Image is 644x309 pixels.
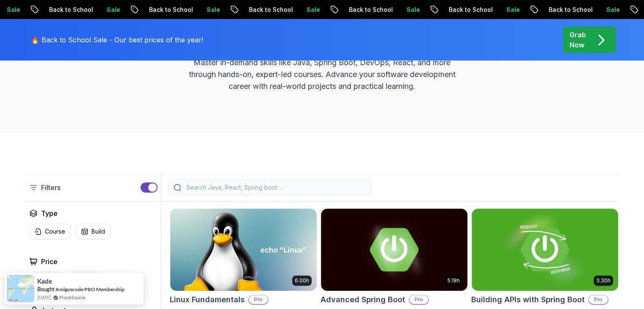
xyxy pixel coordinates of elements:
p: Sale [400,6,427,14]
button: Free [67,272,103,288]
button: Build [76,223,111,240]
p: Sale [500,6,527,14]
p: Back to School [442,6,500,14]
h2: Type [41,208,58,218]
h2: Building APIs with Spring Boot [471,294,585,306]
a: Amigoscode PRO Membership [55,286,124,292]
p: Filters [41,182,61,193]
p: Pro [409,295,428,304]
p: Back to School [342,6,400,14]
h2: Advanced Spring Boot [321,294,405,306]
p: Sale [100,6,127,14]
h2: Price [41,257,58,267]
img: Linux Fundamentals card [170,209,317,291]
p: 🔥 Back to School Sale - Our best prices of the year! [31,35,203,45]
input: Search Java, React, Spring boot ... [185,183,366,192]
h2: Linux Fundamentals [170,294,245,306]
p: Build [91,227,105,236]
a: ProveSource [59,294,86,301]
p: 6.00h [295,277,309,284]
p: Sale [200,6,227,14]
p: Pro [589,295,608,304]
button: Pro [29,272,62,288]
p: Pro [249,295,268,304]
img: Advanced Spring Boot card [321,209,467,291]
button: Course [29,223,71,240]
span: [DATE] [37,294,51,301]
p: 3.30h [596,277,611,284]
p: Back to School [242,6,300,14]
span: Bought [37,286,55,292]
img: Building APIs with Spring Boot card [472,209,618,291]
p: Back to School [42,6,100,14]
p: Back to School [142,6,200,14]
p: Course [45,227,65,236]
p: Back to School [542,6,600,14]
p: Sale [600,6,627,14]
p: 5.18h [448,277,460,284]
p: Master in-demand skills like Java, Spring Boot, DevOps, React, and more through hands-on, expert-... [180,57,464,92]
p: Sale [300,6,327,14]
img: provesource social proof notification image [7,275,34,302]
p: Grab Now [569,30,586,50]
span: Kade [37,278,52,285]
